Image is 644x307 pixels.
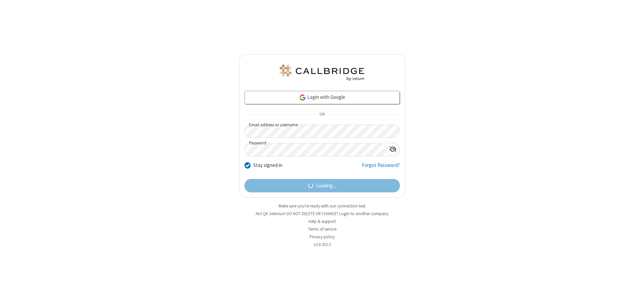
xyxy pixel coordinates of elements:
iframe: Chat [627,290,639,302]
input: Password [245,143,386,156]
input: Email address or username [245,125,400,138]
button: Loading... [245,179,400,192]
span: OR [317,110,327,119]
img: QA Selenium DO NOT DELETE OR CHANGE [278,65,366,81]
li: v2.6.352.3 [239,241,405,248]
li: Not QA Selenium DO NOT DELETE OR CHANGE? [239,210,405,217]
a: Privacy policy [310,234,335,240]
div: Show password [386,143,399,156]
a: Help & support [309,219,336,224]
img: google-icon.png [299,94,306,101]
a: Login with Google [245,91,400,104]
a: Make sure you're ready with our connection test [279,203,365,209]
a: Terms of service [308,226,336,232]
label: Stay signed in [253,162,282,169]
a: Forgot Password? [362,162,400,174]
button: Login to another company [339,210,388,217]
span: Loading... [316,182,336,190]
